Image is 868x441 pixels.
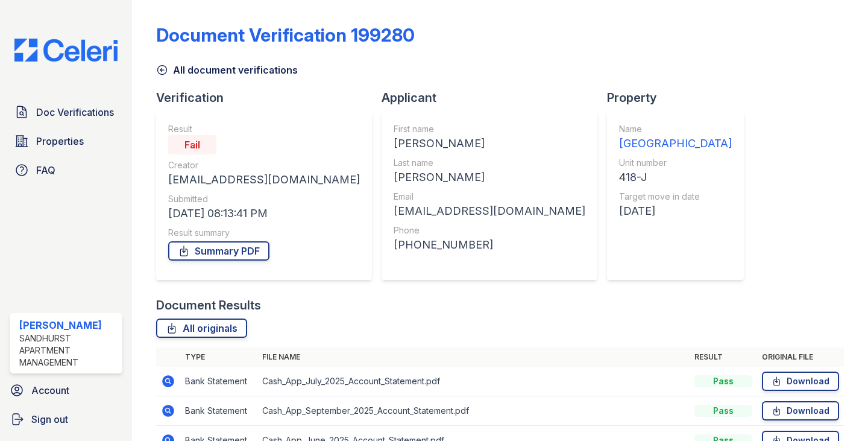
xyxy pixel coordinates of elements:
[36,134,84,148] span: Properties
[5,378,127,402] a: Account
[394,135,585,152] div: [PERSON_NAME]
[168,193,360,205] div: Submitted
[257,367,690,396] td: Cash_App_July_2025_Account_Statement.pdf
[156,89,382,106] div: Verification
[168,159,360,171] div: Creator
[694,375,752,387] div: Pass
[168,241,269,261] a: Summary PDF
[394,203,585,220] div: [EMAIL_ADDRESS][DOMAIN_NAME]
[394,157,585,169] div: Last name
[394,169,585,186] div: [PERSON_NAME]
[257,396,690,426] td: Cash_App_September_2025_Account_Statement.pdf
[168,123,360,135] div: Result
[619,135,732,152] div: [GEOGRAPHIC_DATA]
[762,401,839,420] a: Download
[619,157,732,169] div: Unit number
[168,135,216,154] div: Fail
[19,318,118,332] div: [PERSON_NAME]
[168,227,360,239] div: Result summary
[5,39,127,62] img: CE_Logo_Blue-a8612792a0a2168367f1c8372b55b34899dd931a85d93a1a3d3e32e68fde9ad4.png
[19,332,118,369] div: Sandhurst Apartment Management
[156,24,415,46] div: Document Verification 199280
[31,412,68,427] span: Sign out
[10,158,122,182] a: FAQ
[382,89,607,106] div: Applicant
[36,163,55,177] span: FAQ
[257,347,690,367] th: File name
[168,205,360,222] div: [DATE] 08:13:41 PM
[619,169,732,186] div: 418-J
[36,105,114,119] span: Doc Verifications
[31,383,69,398] span: Account
[619,191,732,203] div: Target move in date
[156,297,261,314] div: Document Results
[762,372,839,391] a: Download
[619,123,732,152] a: Name [GEOGRAPHIC_DATA]
[5,407,127,431] a: Sign out
[394,224,585,236] div: Phone
[394,123,585,135] div: First name
[10,100,122,124] a: Doc Verifications
[690,347,757,367] th: Result
[607,89,753,106] div: Property
[694,405,752,417] div: Pass
[10,129,122,153] a: Properties
[156,319,247,338] a: All originals
[156,63,298,77] a: All document verifications
[619,123,732,135] div: Name
[394,236,585,253] div: [PHONE_NUMBER]
[619,203,732,220] div: [DATE]
[180,367,257,396] td: Bank Statement
[180,396,257,426] td: Bank Statement
[757,347,844,367] th: Original file
[180,347,257,367] th: Type
[394,191,585,203] div: Email
[168,171,360,188] div: [EMAIL_ADDRESS][DOMAIN_NAME]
